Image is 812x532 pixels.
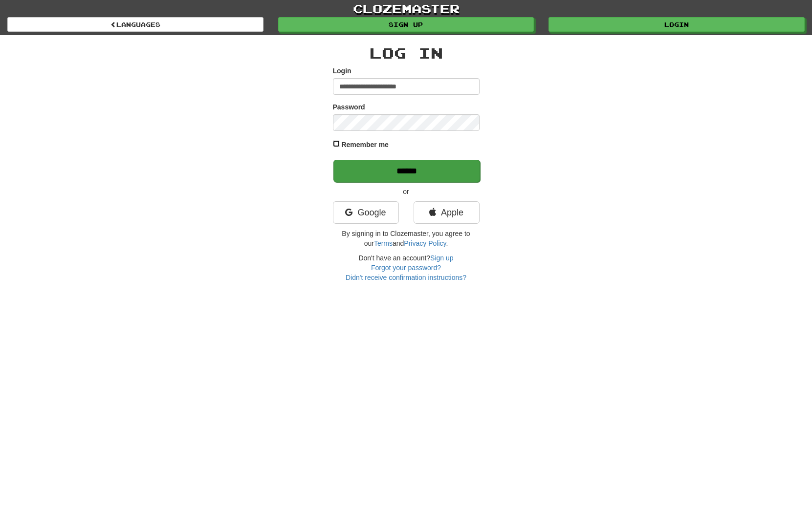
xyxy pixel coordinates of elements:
h2: Log In [333,45,480,61]
a: Privacy Policy [404,239,446,247]
label: Remember me [341,140,389,149]
a: Login [549,17,805,32]
a: Didn't receive confirmation instructions? [346,274,466,281]
a: Sign up [430,254,453,262]
div: Don't have an account? [333,253,480,282]
a: Terms [374,239,393,247]
a: Google [333,201,399,224]
p: or [333,187,480,196]
a: Forgot your password? [371,264,441,272]
p: By signing in to Clozemaster, you agree to our and . [333,229,480,248]
a: Sign up [278,17,534,32]
label: Login [333,66,351,76]
label: Password [333,102,365,112]
a: Languages [7,17,263,32]
a: Apple [414,201,480,224]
